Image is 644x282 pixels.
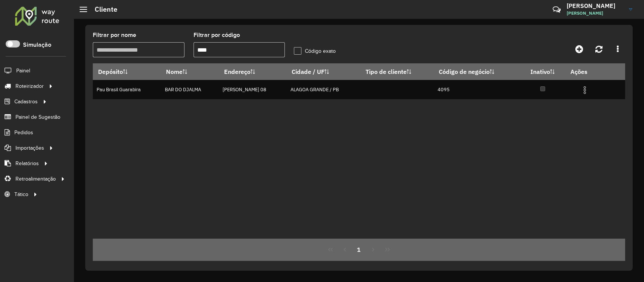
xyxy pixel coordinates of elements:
th: Depósito [93,64,161,80]
span: Relatórios [15,159,39,167]
label: Filtrar por código [194,31,240,40]
label: Simulação [23,40,51,49]
span: Cadastros [14,98,38,106]
td: [PERSON_NAME] 08 [219,80,287,99]
th: Ações [565,64,610,80]
th: Nome [161,64,218,80]
span: Roteirizador [15,82,44,90]
th: Tipo de cliente [360,64,434,80]
th: Cidade / UF [287,64,360,80]
td: ALAGOA GRANDE / PB [287,80,360,99]
th: Endereço [219,64,287,80]
span: Pedidos [14,129,33,136]
span: [PERSON_NAME] [567,10,623,17]
a: Contato Rápido [549,2,565,18]
label: Código exato [294,47,336,55]
td: BAR DO DJALMA [161,80,218,99]
span: Painel de Sugestão [15,113,60,121]
th: Inativo [520,64,565,80]
span: Tático [14,190,28,198]
h3: [PERSON_NAME] [567,2,623,9]
span: Importações [15,144,44,152]
h2: Cliente [87,5,117,14]
td: 4095 [434,80,520,99]
label: Filtrar por nome [93,31,136,40]
th: Código de negócio [434,64,520,80]
td: Pau Brasil Guarabira [93,80,161,99]
span: Retroalimentação [15,175,56,183]
span: Painel [16,67,30,75]
button: 1 [352,242,366,257]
